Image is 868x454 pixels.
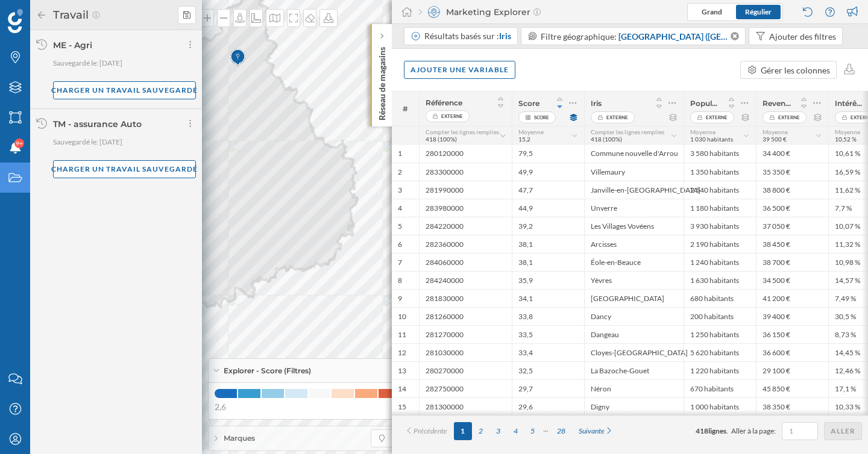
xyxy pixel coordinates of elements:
[706,111,728,123] span: Externe
[684,217,756,235] div: 3 930 habitants
[584,397,684,415] div: Digny
[761,64,830,76] div: Gérer les colonnes
[512,181,584,199] div: 47,7
[215,401,226,413] span: 2,6
[419,289,512,307] div: 281830000
[756,397,828,415] div: 38 350 €
[684,145,756,163] div: 3 580 habitants
[47,5,92,25] h2: Travail
[419,253,512,271] div: 284060000
[584,307,684,325] div: Dancy
[684,361,756,379] div: 1 220 habitants
[684,343,756,361] div: 5 620 habitants
[684,289,756,307] div: 680 habitants
[756,379,828,397] div: 45 850 €
[426,135,457,143] span: 418 (100%)
[763,128,788,135] span: Moyenne
[51,164,198,173] span: Charger un travail sauvegardé
[398,222,402,231] span: 5
[53,57,196,69] p: Sauvegardé le: [DATE]
[756,343,828,361] div: 36 600 €
[584,181,684,199] div: Janville-en-[GEOGRAPHIC_DATA]
[398,104,413,114] span: #
[756,361,828,379] div: 29 100 €
[419,325,512,343] div: 281270000
[731,426,776,437] span: Aller à la page:
[756,235,828,253] div: 38 450 €
[690,135,733,143] span: 1 030 habitants
[696,426,708,435] span: 418
[618,30,729,43] span: [GEOGRAPHIC_DATA] ([GEOGRAPHIC_DATA])
[512,397,584,415] div: 29,6
[224,433,255,444] span: Marques
[534,111,549,123] span: Score
[591,135,622,143] span: 418 (100%)
[778,111,800,123] span: Externe
[584,217,684,235] div: Les Villages Vovéens
[376,42,388,120] p: Réseau de magasins
[690,99,720,108] span: Population recensée
[419,307,512,325] div: 281260000
[756,145,828,163] div: 34 400 €
[398,240,402,249] span: 6
[419,6,541,18] div: Marketing Explorer
[51,86,198,95] span: Charger un travail sauvegardé
[230,46,245,70] img: Marker
[398,366,406,376] span: 13
[684,307,756,325] div: 200 habitants
[684,181,756,199] div: 2 540 habitants
[584,253,684,271] div: Éole-en-Beauce
[512,199,584,217] div: 44,9
[428,6,440,18] img: explorer.svg
[441,110,463,122] span: Externe
[512,217,584,235] div: 39,2
[512,325,584,343] div: 33,5
[419,379,512,397] div: 282750000
[398,167,402,177] span: 2
[756,163,828,181] div: 35 350 €
[398,294,402,303] span: 9
[684,235,756,253] div: 2 190 habitants
[419,145,512,163] div: 280120000
[512,145,584,163] div: 79,5
[756,199,828,217] div: 36 500 €
[584,271,684,289] div: Yèvres
[398,185,402,195] span: 3
[684,199,756,217] div: 1 180 habitants
[591,128,664,135] span: Compter les lignes remplies
[684,397,756,415] div: 1 000 habitants
[398,384,406,394] span: 14
[702,7,722,16] span: Grand
[426,128,499,135] span: Compter les lignes remplies
[53,40,92,51] div: ME - Agri
[512,289,584,307] div: 34,1
[835,99,864,108] span: Intérêt des visiteurs par marque: Groupama ([DATE] à [DATE])
[690,128,715,135] span: Moyenne
[398,402,406,412] span: 15
[769,30,836,43] div: Ajouter des filtres
[512,307,584,325] div: 33,8
[398,204,402,213] span: 4
[512,343,584,361] div: 33,4
[419,217,512,235] div: 284220000
[499,31,511,41] span: Iris
[756,271,828,289] div: 34 500 €
[518,135,530,143] span: 15,2
[512,235,584,253] div: 38,1
[53,119,142,129] div: TM - assurance Auto
[684,163,756,181] div: 1 350 habitants
[756,217,828,235] div: 37 050 €
[584,199,684,217] div: Unverre
[512,253,584,271] div: 38,1
[419,235,512,253] div: 282360000
[512,163,584,181] div: 49,9
[398,258,402,267] span: 7
[684,379,756,397] div: 670 habitants
[398,348,406,358] span: 12
[763,135,787,143] span: 39 500 €
[684,271,756,289] div: 1 630 habitants
[512,271,584,289] div: 35,9
[708,426,726,435] span: lignes
[584,325,684,343] div: Dangeau
[512,379,584,397] div: 29,7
